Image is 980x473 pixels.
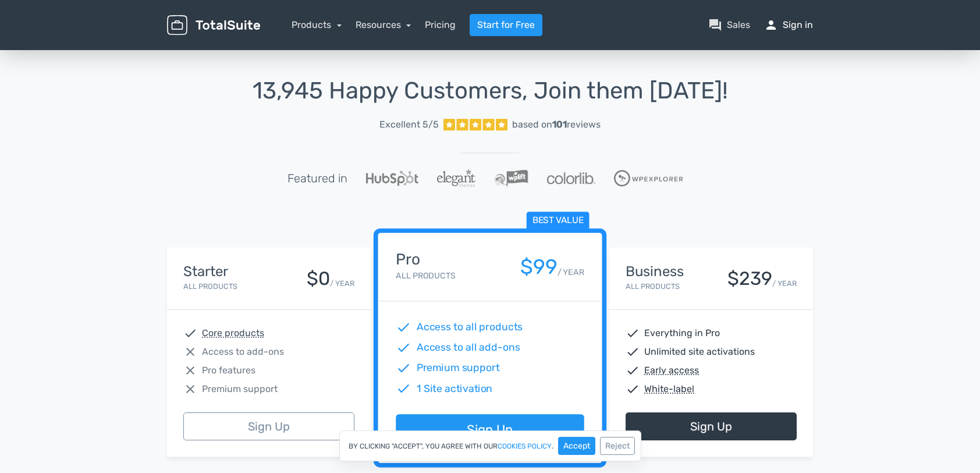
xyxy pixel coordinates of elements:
span: Excellent 5/5 [379,118,439,132]
img: TotalSuite for WordPress [167,15,260,36]
small: All Products [396,271,455,281]
h4: Business [626,264,684,279]
abbr: Core products [202,326,264,340]
span: 1 Site activation [417,381,493,396]
a: personSign in [764,18,813,32]
span: check [396,340,411,355]
span: Access to all products [417,320,523,335]
span: Access to all add-ons [417,340,520,355]
span: Everything in Pro [644,326,720,340]
a: Start for Free [470,14,542,36]
h5: Featured in [287,172,347,185]
button: Reject [600,437,635,455]
small: / YEAR [330,278,354,289]
span: close [183,363,197,377]
span: Access to add-ons [202,345,284,359]
span: check [626,345,640,359]
a: Sign Up [183,412,354,440]
small: / YEAR [772,278,797,289]
img: Hubspot [366,171,418,186]
div: $0 [307,269,330,289]
small: All Products [183,282,237,291]
span: Best value [527,212,590,230]
button: Accept [558,437,595,455]
abbr: White-label [644,382,694,396]
span: person [764,18,778,32]
div: $239 [727,269,772,289]
span: check [396,320,411,335]
span: check [396,361,411,376]
img: WPExplorer [614,170,683,186]
div: By clicking "Accept", you agree with our . [339,430,641,461]
a: Products [292,19,342,30]
a: Sign Up [626,412,797,440]
span: check [626,382,640,396]
a: Resources [356,19,411,30]
div: $99 [520,256,558,278]
span: Premium support [202,382,278,396]
h4: Starter [183,264,237,279]
img: Colorlib [547,172,595,184]
span: check [626,363,640,377]
span: Premium support [417,361,500,376]
a: question_answerSales [708,18,750,32]
a: cookies policy [498,443,552,450]
span: close [183,382,197,396]
span: question_answer [708,18,722,32]
span: Pro features [202,363,255,377]
h1: 13,945 Happy Customers, Join them [DATE]! [167,78,813,104]
a: Pricing [425,18,456,32]
small: / YEAR [558,266,584,278]
span: check [396,381,411,396]
strong: 101 [552,119,567,130]
h4: Pro [396,251,455,268]
abbr: Early access [644,363,699,377]
img: ElegantThemes [437,170,475,187]
div: based on reviews [512,118,601,132]
span: check [626,326,640,340]
span: close [183,345,197,359]
img: WPLift [494,170,528,187]
a: Excellent 5/5 based on101reviews [167,113,813,136]
span: Unlimited site activations [644,345,755,359]
a: Sign Up [396,415,584,446]
small: All Products [626,282,680,291]
span: check [183,326,197,340]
